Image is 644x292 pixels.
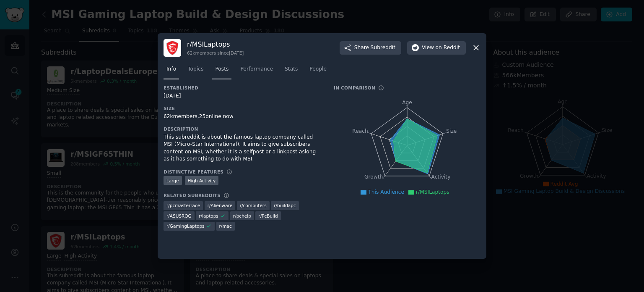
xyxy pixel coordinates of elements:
span: Performance [240,66,273,73]
h3: Distinctive Features [164,169,223,175]
span: on Reddit [436,44,460,52]
a: Posts [212,63,231,80]
span: r/ mac [219,223,232,229]
button: Viewon Reddit [407,41,466,55]
button: ShareSubreddit [340,41,401,55]
div: [DATE] [164,92,322,100]
span: r/ Alienware [208,203,233,208]
tspan: Size [446,128,457,134]
h3: Description [164,126,322,132]
tspan: Activity [431,174,451,180]
div: 62k members, 25 online now [164,113,322,121]
span: Share [354,44,395,52]
span: r/ ASUSROG [166,213,192,219]
span: Stats [285,66,298,73]
tspan: Growth [364,174,383,180]
a: Performance [237,63,276,80]
span: r/ pchelp [233,213,251,219]
span: r/ PcBuild [258,213,278,219]
span: r/ laptops [199,213,218,219]
span: r/ GamingLaptops [166,223,205,229]
div: Large [164,176,182,185]
span: People [309,66,327,73]
h3: Established [164,85,322,91]
span: r/ buildapc [274,203,296,208]
span: Info [166,66,176,73]
span: Topics [188,66,203,73]
span: Posts [215,66,229,73]
h3: r/ MSILaptops [187,40,244,49]
div: This subreddit is about the famous laptop company called MSI (Micro-Star International). It aims ... [164,134,322,163]
h3: Related Subreddits [164,192,221,198]
span: r/ pcmasterrace [166,203,200,208]
span: Subreddit [371,44,395,52]
img: MSILaptops [164,39,181,57]
a: Info [164,63,179,80]
h3: Size [164,105,322,111]
div: High Activity [185,176,219,185]
span: View [422,44,460,52]
tspan: Age [402,100,412,105]
span: r/MSILaptops [416,189,449,195]
tspan: Reach [352,128,368,134]
a: People [306,63,330,80]
span: This Audience [368,189,404,195]
div: 62k members since [DATE] [187,50,244,56]
h3: In Comparison [334,85,375,91]
span: r/ computers [240,203,267,208]
a: Topics [185,63,206,80]
a: Stats [282,63,301,80]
